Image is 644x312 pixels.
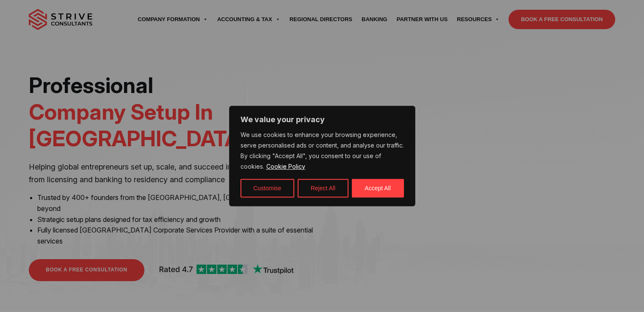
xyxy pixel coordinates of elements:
div: We value your privacy [229,106,415,206]
button: Accept All [352,179,404,197]
p: We use cookies to enhance your browsing experience, serve personalised ads or content, and analys... [240,130,404,172]
button: Customise [240,179,294,197]
p: We value your privacy [240,115,404,125]
a: Cookie Policy [266,162,306,170]
button: Reject All [298,179,348,197]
